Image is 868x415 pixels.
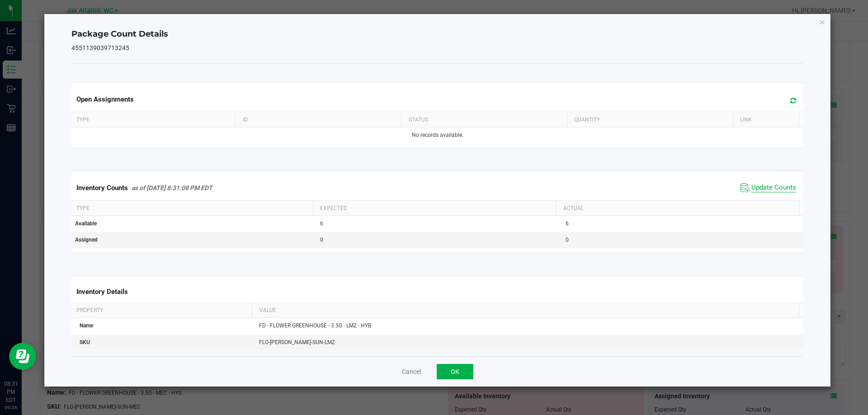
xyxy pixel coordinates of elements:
iframe: Resource center [9,343,36,370]
span: SKU [80,339,90,345]
button: Cancel [402,367,421,376]
span: FLO-[PERSON_NAME]-SUN-LMZ [259,339,335,345]
span: as of [DATE] 8:31:08 PM EDT [132,184,212,191]
span: Update Counts [751,183,796,192]
span: Type [76,205,90,211]
span: Actual [563,205,584,211]
span: Name [80,322,93,329]
span: Property [76,307,103,313]
h5: 4551139039713245 [71,45,804,51]
span: Available [75,220,97,227]
span: Inventory Counts [76,184,128,192]
span: Expected [320,205,347,211]
span: ID [243,117,248,123]
span: Status [409,117,428,123]
span: 0 [566,237,569,243]
span: Inventory Details [76,288,128,296]
span: FD - FLOWER GREENHOUSE - 3.5G - LMZ - HYB [259,322,371,329]
span: Type [76,117,90,123]
span: 0 [320,237,323,243]
span: Quantity [574,117,600,123]
span: 6 [320,220,323,227]
h4: Package Count Details [71,28,804,40]
span: Value [259,307,276,313]
button: Close [819,16,826,27]
button: OK [437,364,473,379]
span: Open Assignments [76,95,134,103]
span: Link [740,117,752,123]
td: No records available. [70,127,806,143]
span: Assigned [75,237,98,243]
span: 6 [566,220,569,227]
